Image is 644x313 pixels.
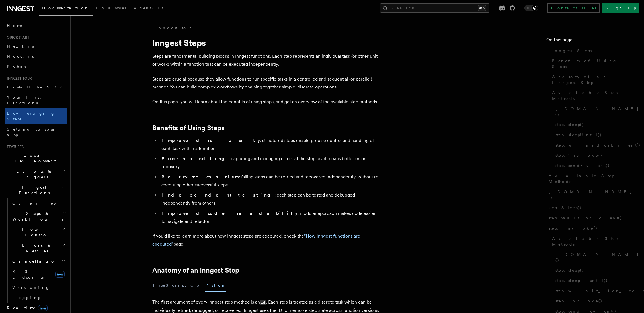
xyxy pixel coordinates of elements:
button: Inngest Functions [5,182,67,198]
a: Setting up your app [5,124,67,140]
a: step.invoke() [553,150,633,160]
a: Available Step Methods [550,88,633,104]
button: Events & Triggers [5,166,67,182]
span: Inngest Functions [5,184,61,196]
a: AgentKit [130,2,167,15]
span: Benefits of Using Steps [552,58,633,69]
a: step.Sleep() [546,203,633,213]
span: Cancellation [10,258,59,264]
span: Documentation [42,6,89,10]
span: Quick start [5,35,29,40]
span: Logging [12,295,42,300]
a: Anatomy of an Inngest Step [152,266,239,274]
span: Realtime [5,305,48,311]
a: step.WaitForEvent() [546,213,633,223]
button: Python [205,279,226,292]
span: step.sleep_until() [555,278,608,283]
a: Overview [10,198,67,208]
span: Your first Functions [7,95,41,105]
a: Node.js [5,51,67,61]
button: Search...⌘K [380,3,489,13]
a: Your first Functions [5,92,67,108]
span: step.invoke() [555,153,602,158]
span: Available Step Methods [552,90,633,101]
strong: Retry mechanism [161,174,239,180]
a: step.waitForEvent() [553,140,633,150]
span: step.WaitForEvent() [549,215,622,221]
span: Steps & Workflows [10,211,63,222]
a: Contact sales [547,3,600,13]
p: Steps are fundamental building blocks in Inngest functions. Each step represents an individual ta... [152,52,380,68]
a: step.sleepUntil() [553,130,633,140]
button: Local Development [5,150,67,166]
a: Available Step Methods [546,171,633,187]
span: step.Sleep() [549,205,582,211]
a: Logging [10,293,67,303]
a: Examples [93,2,130,15]
a: Leveraging Steps [5,108,67,124]
a: Sign Up [602,3,639,13]
a: REST Endpointsnew [10,266,67,282]
strong: Error handling [161,156,229,161]
button: Toggle dark mode [524,5,538,11]
button: TypeScript [152,279,186,292]
span: step.sendEvent() [555,163,610,168]
span: Examples [96,6,126,10]
span: [DOMAIN_NAME]() [555,252,639,263]
div: Inngest Functions [5,198,67,303]
span: Errors & Retries [10,242,62,254]
span: Anatomy of an Inngest Step [552,74,633,85]
a: Versioning [10,282,67,293]
span: Available Step Methods [549,173,633,184]
a: Anatomy of an Inngest Step [550,72,633,88]
a: step.sleep() [553,120,633,130]
button: Realtimenew [5,303,67,313]
a: [DOMAIN_NAME]() [546,187,633,203]
span: new [38,305,48,311]
span: Available Step Methods [552,236,633,247]
span: Python [7,64,28,69]
a: Available Step Methods [550,233,633,249]
span: step.invoke() [555,298,602,304]
strong: Independent testing [161,192,274,198]
a: Inngest Steps [546,46,633,56]
h4: On this page [546,36,633,46]
button: Flow Control [10,224,67,240]
span: Versioning [12,285,50,290]
span: REST Endpoints [12,269,44,279]
span: step.sleepUntil() [555,132,602,138]
span: Events & Triggers [5,168,62,180]
span: [DOMAIN_NAME]() [549,189,633,200]
a: Install the SDK [5,82,67,92]
button: Errors & Retries [10,240,67,256]
li: : capturing and managing errors at the step level means better error recovery. [160,155,380,171]
span: Node.js [7,54,34,59]
span: Setting up your app [7,127,56,137]
button: Go [190,279,201,292]
a: Benefits of Using Steps [152,124,225,132]
span: Local Development [5,153,62,164]
button: Steps & Workflows [10,208,67,224]
strong: Improved reliability [161,138,260,143]
button: Cancellation [10,256,67,266]
a: step.Invoke() [546,223,633,233]
span: step.Invoke() [549,225,598,231]
a: step.sleep() [553,265,633,275]
p: On this page, you will learn about the benefits of using steps, and get an overview of the availa... [152,98,380,106]
a: Home [5,20,67,31]
span: Next.js [7,44,34,48]
a: [DOMAIN_NAME]() [553,104,633,120]
a: Benefits of Using Steps [550,56,633,72]
a: step.wait_for_event() [553,286,633,296]
span: step.waitForEvent() [555,142,641,148]
a: [DOMAIN_NAME]() [553,249,633,265]
li: : each step can be tested and debugged independently from others. [160,191,380,207]
span: Inngest tour [5,76,32,81]
p: If you'd like to learn more about how Inngest steps are executed, check the page. [152,232,380,248]
span: Install the SDK [7,85,66,89]
a: Inngest tour [152,25,192,31]
li: : structured steps enable precise control and handling of each task within a function. [160,137,380,153]
a: step.sleep_until() [553,275,633,286]
span: step.sleep() [555,267,584,273]
strong: Improved code readability [161,211,298,216]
